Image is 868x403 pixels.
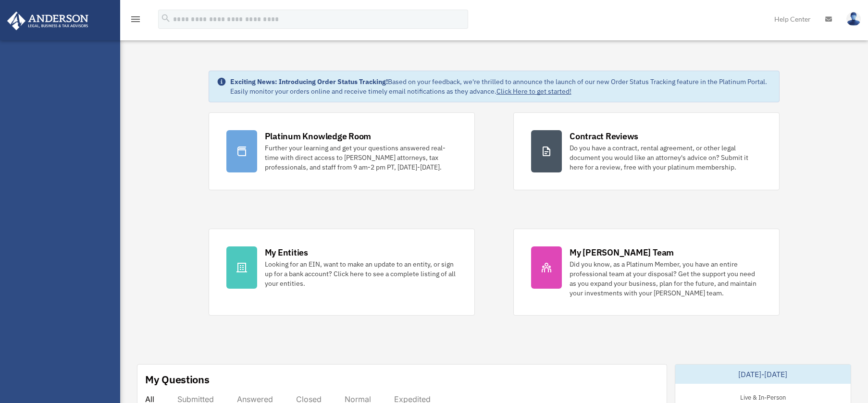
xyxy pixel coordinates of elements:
a: My [PERSON_NAME] Team Did you know, as a Platinum Member, you have an entire professional team at... [513,229,780,316]
div: Platinum Knowledge Room [265,130,372,142]
div: Did you know, as a Platinum Member, you have an entire professional team at your disposal? Get th... [570,259,762,298]
div: My Questions [145,372,210,387]
a: My Entities Looking for an EIN, want to make an update to an entity, or sign up for a bank accoun... [209,229,475,316]
div: Do you have a contract, rental agreement, or other legal document you would like an attorney's ad... [570,143,762,172]
div: My [PERSON_NAME] Team [570,246,674,258]
div: Further your learning and get your questions answered real-time with direct access to [PERSON_NAM... [265,143,457,172]
a: Contract Reviews Do you have a contract, rental agreement, or other legal document you would like... [513,112,780,190]
i: menu [130,13,141,25]
div: [DATE]-[DATE] [675,365,851,384]
div: Based on your feedback, we're thrilled to announce the launch of our new Order Status Tracking fe... [230,77,772,96]
div: Live & In-Person [732,391,794,402]
a: Platinum Knowledge Room Further your learning and get your questions answered real-time with dire... [209,112,475,190]
div: Contract Reviews [570,130,638,142]
img: Anderson Advisors Platinum Portal [4,12,91,30]
i: search [161,13,171,24]
img: User Pic [846,12,861,26]
div: Looking for an EIN, want to make an update to an entity, or sign up for a bank account? Click her... [265,259,457,288]
div: My Entities [265,246,308,258]
strong: Exciting News: Introducing Order Status Tracking! [230,77,388,86]
a: menu [130,17,141,25]
a: Click Here to get started! [496,87,571,96]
